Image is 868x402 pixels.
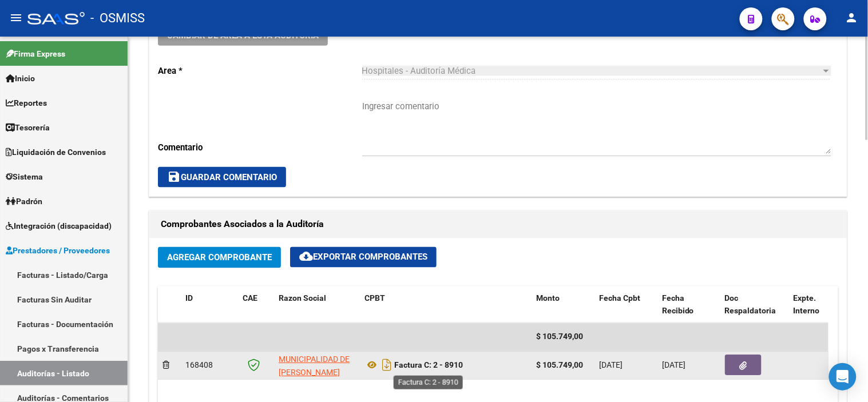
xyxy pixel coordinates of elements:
[6,47,65,60] span: Firma Express
[364,294,385,303] span: CPBT
[536,294,560,303] span: Monto
[536,361,583,370] strong: $ 105.749,00
[6,220,112,232] span: Integración (discapacidad)
[789,286,829,324] datatable-header-cell: Expte. Interno
[394,361,463,370] strong: Factura C: 2 - 8910
[662,361,685,370] span: [DATE]
[299,252,427,262] span: Exportar Comprobantes
[360,286,532,324] datatable-header-cell: CPBT
[243,294,257,303] span: CAE
[185,294,193,303] span: ID
[829,363,857,391] div: Open Intercom Messenger
[158,247,281,268] button: Agregar Comprobante
[9,11,23,25] mat-icon: menu
[657,286,720,324] datatable-header-cell: Fecha Recibido
[158,141,362,154] p: Comentario
[181,286,238,324] datatable-header-cell: ID
[290,247,437,268] button: Exportar Comprobantes
[167,172,277,182] span: Guardar Comentario
[238,286,274,324] datatable-header-cell: CAE
[6,97,47,109] span: Reportes
[599,294,640,303] span: Fecha Cpbt
[167,170,181,184] mat-icon: save
[274,286,360,324] datatable-header-cell: Razon Social
[794,294,820,316] span: Expte. Interno
[532,286,594,324] datatable-header-cell: Monto
[594,286,657,324] datatable-header-cell: Fecha Cpbt
[6,121,50,134] span: Tesorería
[362,66,476,76] span: Hospitales - Auditoría Médica
[720,286,789,324] datatable-header-cell: Doc Respaldatoria
[379,356,394,375] i: Descargar documento
[845,11,859,25] mat-icon: person
[161,216,835,234] h1: Comprobantes Asociados a la Auditoría
[6,195,42,208] span: Padrón
[6,72,35,85] span: Inicio
[6,244,110,257] span: Prestadores / Proveedores
[90,6,145,31] span: - OSMISS
[158,167,286,188] button: Guardar Comentario
[158,65,362,77] p: Area *
[279,355,350,377] span: MUNICIPALIDAD DE [PERSON_NAME]
[6,146,106,158] span: Liquidación de Convenios
[599,361,623,370] span: [DATE]
[536,332,583,341] span: $ 105.749,00
[6,170,43,183] span: Sistema
[725,294,776,316] span: Doc Respaldatoria
[167,253,272,263] span: Agregar Comprobante
[299,250,313,264] mat-icon: cloud_download
[279,294,326,303] span: Razon Social
[185,361,213,370] span: 168408
[662,294,694,316] span: Fecha Recibido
